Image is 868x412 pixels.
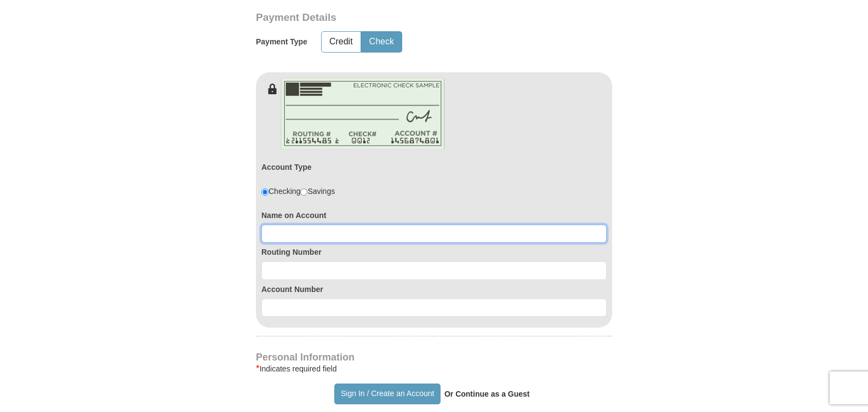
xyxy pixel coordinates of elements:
[362,32,402,52] button: Check
[256,353,612,362] h4: Personal Information
[261,186,335,197] div: Checking Savings
[444,390,530,398] strong: Or Continue as a Guest
[261,210,607,221] label: Name on Account
[256,12,535,24] h3: Payment Details
[261,284,607,295] label: Account Number
[256,362,612,375] div: Indicates required field
[261,247,607,257] label: Routing Number
[334,384,440,404] button: Sign In / Create an Account
[281,78,445,150] img: check-en.png
[261,162,312,173] label: Account Type
[322,32,361,52] button: Credit
[256,37,307,47] h5: Payment Type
